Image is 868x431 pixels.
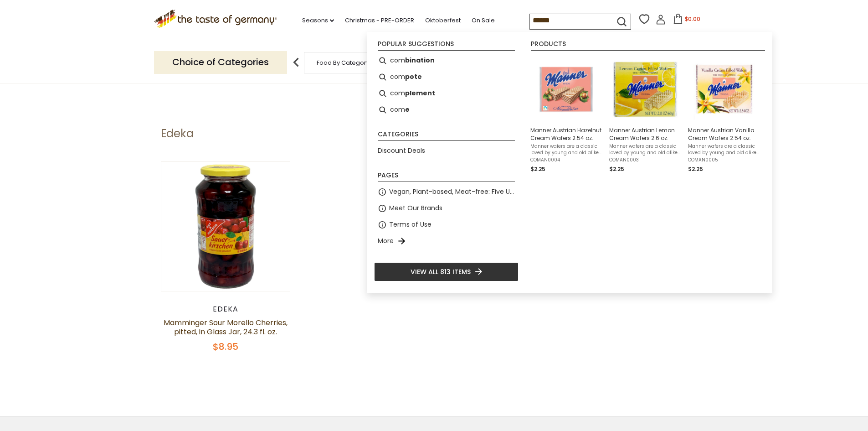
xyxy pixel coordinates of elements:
[378,172,515,182] li: Pages
[161,162,290,291] img: Mamminger
[688,126,760,142] span: Manner Austrian Vanilla Cream Wafers 2.54 oz.
[164,317,288,337] a: Mamminger Sour Morello Cherries, pitted, in Glass Jar, 24.3 fl. oz.
[161,127,194,140] h1: Edeka
[378,145,425,156] a: Discount Deals
[317,59,370,66] a: Food By Category
[609,157,681,163] span: COMAN0003
[685,15,700,23] span: $0.00
[378,131,515,141] li: Categories
[374,102,519,118] li: come
[374,184,519,200] li: Vegan, Plant-based, Meat-free: Five Up and Coming Brands
[606,52,684,177] li: Manner Austrian Lemon Cream Wafers 2.6 oz.
[389,219,431,230] a: Terms of Use
[530,56,602,174] a: Manner Hazelnut WafersManner Austrian Hazelnut Cream Wafers 2.54 oz.Manner wafers are a classic l...
[374,262,519,281] li: View all 813 items
[389,187,515,197] a: Vegan, Plant-based, Meat-free: Five Up and Coming Brands
[161,305,291,314] div: Edeka
[374,69,519,85] li: compote
[345,16,414,26] a: Christmas - PRE-ORDER
[213,340,238,353] span: $8.95
[688,157,760,163] span: COMAN0005
[425,16,461,26] a: Oktoberfest
[302,16,334,26] a: Seasons
[472,16,495,26] a: On Sale
[668,14,706,27] button: $0.00
[609,126,681,142] span: Manner Austrian Lemon Cream Wafers 2.6 oz.
[527,52,606,177] li: Manner Austrian Hazelnut Cream Wafers 2.54 oz.
[684,52,763,177] li: Manner Austrian Vanilla Cream Wafers 2.54 oz.
[405,55,435,66] b: bination
[688,56,760,174] a: Manner Vanilla WafersManner Austrian Vanilla Cream Wafers 2.54 oz.Manner wafers are a classic lov...
[154,51,287,73] p: Choice of Categories
[374,217,519,233] li: Terms of Use
[378,41,515,51] li: Popular suggestions
[405,88,435,99] b: plement
[691,56,757,122] img: Manner Vanilla Wafers
[411,267,471,277] span: View all 813 items
[609,165,624,173] span: $2.25
[405,104,410,115] b: e
[405,72,422,82] b: pote
[530,165,545,173] span: $2.25
[609,143,681,156] span: Manner wafers are a classic loved by young and old alike; five layers of crispy paper-thin wafer ...
[533,56,599,122] img: Manner Hazelnut Wafers
[374,233,519,249] li: More
[287,53,305,72] img: previous arrow
[389,203,442,213] a: Meet Our Brands
[609,56,681,174] a: Manner Lemon WafersManner Austrian Lemon Cream Wafers 2.6 oz.Manner wafers are a classic loved by...
[367,32,772,293] div: Instant Search Results
[612,56,678,122] img: Manner Lemon Wafers
[530,143,602,156] span: Manner wafers are a classic loved by young and old alike; five layers of crispy paper-thin wafer ...
[374,143,519,159] li: Discount Deals
[530,126,602,142] span: Manner Austrian Hazelnut Cream Wafers 2.54 oz.
[688,143,760,156] span: Manner wafers are a classic loved by young and old alike; five layers of crispy paper-thin wafer ...
[530,157,602,163] span: COMAN0004
[688,165,703,173] span: $2.25
[531,41,765,51] li: Products
[374,85,519,102] li: complement
[374,200,519,217] li: Meet Our Brands
[374,52,519,69] li: combination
